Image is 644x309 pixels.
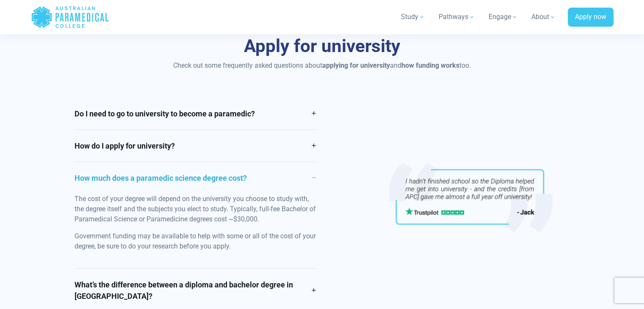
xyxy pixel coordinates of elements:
a: How much does a paramedic science degree cost? [75,162,317,194]
a: Pathways [434,5,480,29]
strong: how funding works [401,61,459,69]
p: Check out some frequently asked questions about and too. [75,61,570,71]
a: Australian Paramedical College [31,3,109,31]
a: Apply now [568,8,614,27]
a: Engage [484,5,523,29]
h3: Apply for university [75,36,570,57]
a: About [526,5,561,29]
p: Government funding may be available to help with some or all of the cost of your degree, be sure ... [75,231,317,251]
p: The cost of your degree will depend on the university you choose to study with, the degree itself... [75,194,317,224]
a: How do I apply for university? [75,130,317,162]
a: Do I need to go to university to become a paramedic? [75,98,317,130]
strong: applying for university [322,61,390,69]
a: Study [396,5,430,29]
